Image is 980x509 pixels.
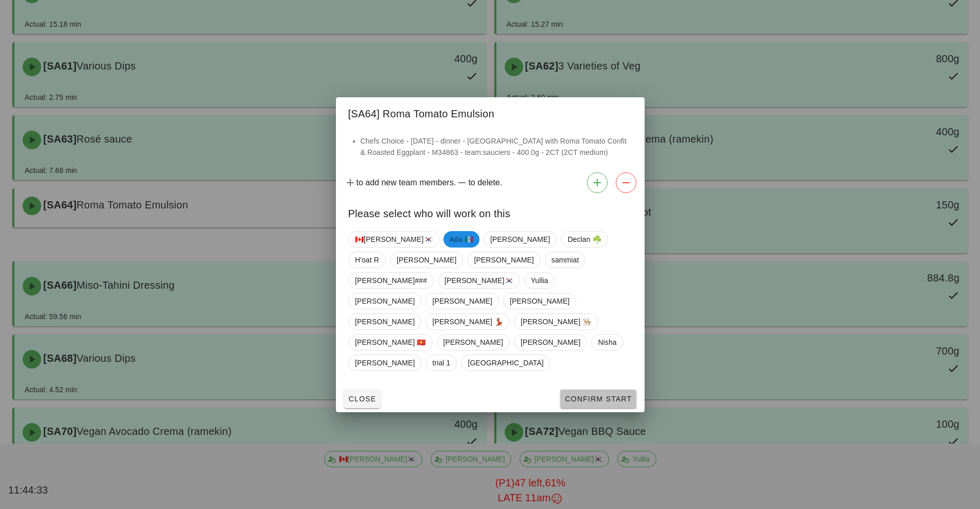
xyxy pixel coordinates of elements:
[567,232,601,247] span: Declan ☘️
[355,355,415,371] span: [PERSON_NAME]
[355,252,379,268] span: H'oat R
[520,335,580,350] span: [PERSON_NAME]
[344,390,381,408] button: Close
[361,135,632,158] li: Chefs Choice - [DATE] - dinner - [GEOGRAPHIC_DATA] with Roma Tomato Confit & Roasted Eggplant - M...
[432,314,503,329] span: [PERSON_NAME] 💃🏽
[551,252,579,268] span: sammiat
[449,231,473,248] span: Ada 🇲🇽
[443,335,503,350] span: [PERSON_NAME]
[560,390,636,408] button: Confirm Start
[490,232,549,247] span: [PERSON_NAME]
[432,293,492,309] span: [PERSON_NAME]
[432,355,450,371] span: trial 1
[355,314,415,329] span: [PERSON_NAME]
[355,273,427,288] span: [PERSON_NAME]###
[355,335,426,350] span: [PERSON_NAME] 🇻🇳
[530,273,548,288] span: Yullia
[444,273,513,288] span: [PERSON_NAME]🇰🇷
[474,252,533,268] span: [PERSON_NAME]
[336,97,645,127] div: [SA64] Roma Tomato Emulsion
[396,252,456,268] span: [PERSON_NAME]
[336,197,645,227] div: Please select who will work on this
[355,293,415,309] span: [PERSON_NAME]
[336,168,645,197] div: to add new team members. to delete.
[564,395,632,403] span: Confirm Start
[355,232,433,247] span: 🇨🇦[PERSON_NAME]🇰🇷
[520,314,591,329] span: [PERSON_NAME] 👨🏼‍🍳
[348,395,377,403] span: Close
[468,355,543,371] span: [GEOGRAPHIC_DATA]
[509,293,569,309] span: [PERSON_NAME]
[598,335,616,350] span: Nisha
